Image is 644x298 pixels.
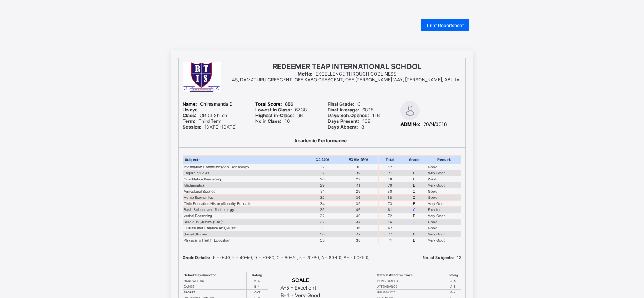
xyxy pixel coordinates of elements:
[328,107,359,113] b: Final Average:
[401,213,427,219] td: B
[427,200,461,206] td: Very Good
[338,237,379,243] td: 38
[401,170,427,176] td: B
[183,124,202,130] b: Session:
[427,237,461,243] td: Very Good
[255,101,293,107] span: 886
[427,194,461,200] td: Good
[379,155,401,164] th: Total
[328,118,359,124] b: Days Present:
[400,121,420,127] b: ADM No:
[307,213,338,219] td: 32
[307,155,338,164] th: CA (40)
[183,284,247,289] td: GAMES
[307,231,338,237] td: 30
[183,164,307,170] td: Information Communication Technology
[427,164,461,170] td: Good
[328,107,373,113] span: 68.15
[183,206,307,213] td: Basic Science and Technology
[307,219,338,225] td: 32
[183,255,210,260] b: Grade Details:
[401,219,427,225] td: C
[445,278,461,284] td: A-5
[183,118,195,124] b: Term:
[255,107,292,113] b: Lowest In Class:
[376,289,445,295] td: RELIABILITY
[183,124,237,130] span: [DATE]-[DATE]
[307,206,338,213] td: 35
[307,188,338,194] td: 31
[307,237,338,243] td: 33
[401,164,427,170] td: C
[376,278,445,284] td: PUNCTUALITY
[183,118,221,124] span: Third Term
[298,71,312,77] b: Motto:
[427,170,461,176] td: Very Good
[379,194,401,200] td: 68
[255,113,294,118] b: Highest in-Class:
[379,188,401,194] td: 60
[379,200,401,206] td: 73
[307,170,338,176] td: 32
[401,231,427,237] td: B
[183,237,307,243] td: Physical & Health Education
[379,237,401,243] td: 71
[307,164,338,170] td: 32
[338,164,379,170] td: 30
[423,255,454,260] b: No. of Subjects:
[376,284,445,289] td: ATTENDANCE
[379,213,401,219] td: 72
[379,206,401,213] td: 81
[307,176,338,182] td: 26
[427,206,461,213] td: Excellent
[183,278,247,284] td: HANDWRITING
[183,170,307,176] td: English Studies
[338,225,379,231] td: 36
[400,121,447,127] span: 20/N/0016
[298,71,397,77] span: EXCELLENCE THROUGH GODLINESS
[427,219,461,225] td: Good
[427,182,461,188] td: Very Good
[183,176,307,182] td: Quantitative Reasoning
[246,284,268,289] td: B-4
[338,170,379,176] td: 39
[255,107,307,113] span: 67.38
[427,225,461,231] td: Good
[445,289,461,295] td: B-4
[246,278,268,284] td: B-4
[328,113,380,118] span: 116
[183,289,247,295] td: SPORTS
[183,272,247,278] th: Default Psychomotor
[338,206,379,213] td: 46
[376,272,445,278] th: Default Affective Traits
[401,182,427,188] td: B
[183,231,307,237] td: Social Studies
[255,118,282,124] b: No in Class:
[338,188,379,194] td: 29
[338,182,379,188] td: 41
[255,113,303,118] span: 96
[401,194,427,200] td: C
[401,206,427,213] td: A
[427,213,461,219] td: Very Good
[328,124,358,130] b: Days Absent:
[328,101,354,107] b: Final Grade:
[379,182,401,188] td: 70
[379,225,401,231] td: 67
[379,219,401,225] td: 66
[445,284,461,289] td: A-5
[183,219,307,225] td: Religious Studies (CRS)
[183,101,233,113] span: Chimamanda D Uwaya
[232,77,462,82] span: 45, DAMATURU CRESCENT, OFF KABO CRESCENT, OFF [PERSON_NAME] WAY, [PERSON_NAME], ABUJA.,
[338,213,379,219] td: 40
[338,155,379,164] th: EXAM (60)
[338,176,379,182] td: 22
[183,255,370,260] span: F = 0-40, E = 40-50, D = 50-60, C = 60-70, B = 70-80, A = 80-90, A+ = 90-100,
[255,118,290,124] span: 16
[307,225,338,231] td: 31
[272,62,422,71] span: REDEEMER TEAP INTERNATIONAL SCHOOL
[183,225,307,231] td: Cultural and Creative Arts/Music
[328,118,370,124] span: 108
[328,113,369,118] b: Days Sch.Opened:
[379,164,401,170] td: 62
